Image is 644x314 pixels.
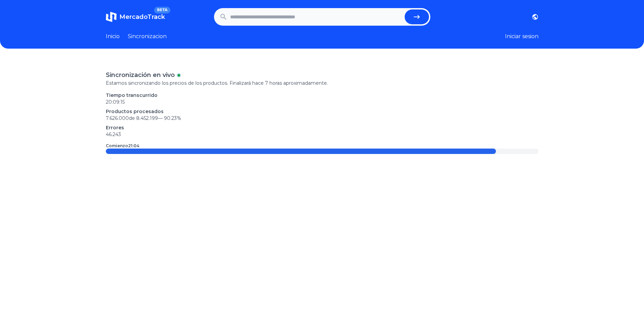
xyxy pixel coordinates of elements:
[106,32,120,41] a: Inicio
[128,32,167,41] a: Sincronizacion
[505,32,539,41] button: Iniciar sesion
[119,13,165,21] span: MercadoTrack
[106,11,165,22] a: MercadoTrackBETA
[106,143,139,149] p: Comienzo
[164,115,181,121] span: 90.23 %
[106,108,539,115] p: Productos procesados
[106,70,175,80] p: Sincronización en vivo
[106,131,539,138] p: 46.243
[106,99,125,105] time: 20:09:15
[128,143,139,148] time: 21:04
[106,80,539,86] p: Estamos sincronizando los precios de los productos. Finalizará hace 7 horas aproximadamente.
[106,92,539,99] p: Tiempo transcurrido
[154,7,170,14] span: BETA
[106,124,539,131] p: Errores
[106,11,117,22] img: MercadoTrack
[106,115,539,122] p: 7.626.000 de 8.452.199 —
